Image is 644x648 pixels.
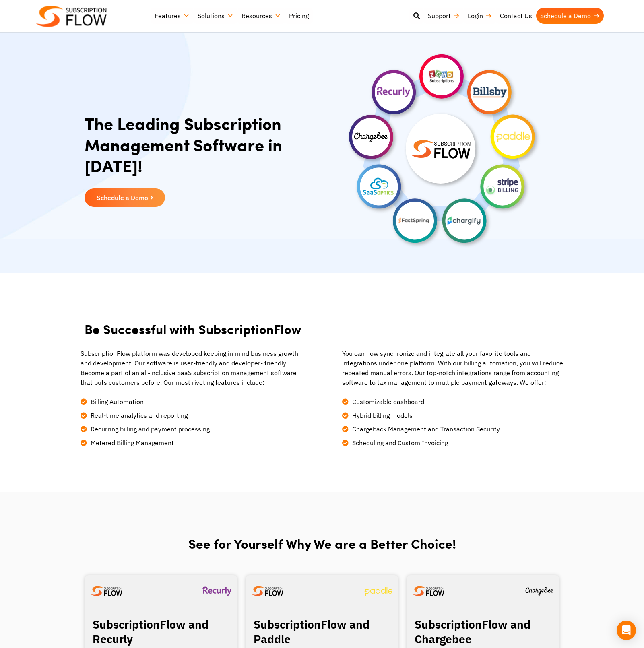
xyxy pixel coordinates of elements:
[254,617,390,646] h3: SubscriptionFlow and Paddle
[36,6,107,27] img: Subscriptionflow
[536,8,604,24] a: Schedule a Demo
[415,617,551,646] h3: SubscriptionFlow and Chargebee
[250,585,394,597] img: Compare-Paddle
[411,585,555,597] img: Compare-Chargebee
[237,8,285,24] a: Resources
[89,397,144,407] span: Billing Automation
[4,536,640,551] h2: See for Yourself Why We are a Better Choice!
[350,397,424,407] span: Customizable dashboard
[85,322,559,336] h2: Be Successful with SubscriptionFlow
[496,8,536,24] a: Contact Us
[89,411,188,420] span: Real-time analytics and reporting
[350,424,500,434] span: Chargeback Management and Transaction Security
[342,48,543,249] img: Compare-banner
[85,113,318,176] h1: The Leading Subscription Management Software in [DATE]!
[89,438,174,448] span: Metered Billing Management
[350,438,448,448] span: Scheduling and Custom Invoicing
[342,349,563,387] p: You can now synchronize and integrate all your favorite tools and integrations under one platform...
[85,188,165,207] a: Schedule a Demo
[89,585,233,597] img: Compare-Recurly
[285,8,313,24] a: Pricing
[194,8,237,24] a: Solutions
[89,424,210,434] span: Recurring billing and payment processing
[93,617,229,646] h3: SubscriptionFlow and Recurly
[464,8,496,24] a: Login
[80,349,302,387] p: SubscriptionFlow platform was developed keeping in mind business growth and development. Our soft...
[97,194,148,201] span: Schedule a Demo
[424,8,464,24] a: Support
[151,8,194,24] a: Features
[350,411,413,420] span: Hybrid billing models
[617,621,636,640] div: Open Intercom Messenger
